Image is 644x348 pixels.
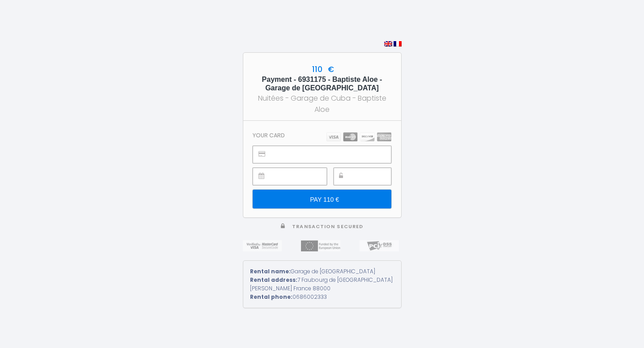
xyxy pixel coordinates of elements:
div: Garage de [GEOGRAPHIC_DATA] [250,267,394,276]
h3: Your card [253,132,285,139]
strong: Rental name: [250,267,291,275]
h5: Payment - 6931175 - Baptiste Aloe - Garage de [GEOGRAPHIC_DATA] [251,75,393,92]
iframe: Cadre sécurisé pour la saisie du code de sécurité CVC [354,168,391,185]
iframe: Cadre sécurisé pour la saisie du numéro de carte [273,146,390,163]
strong: Rental address: [250,276,297,284]
strong: Rental phone: [250,293,292,301]
div: 7 Faubourg de [GEOGRAPHIC_DATA][PERSON_NAME] France 88000 [250,276,394,293]
span: 110 € [310,64,334,75]
iframe: Cadre sécurisé pour la saisie de la date d'expiration [273,168,326,185]
div: 0686002333 [250,293,394,301]
img: en.png [384,41,392,47]
span: Transaction secured [292,223,363,230]
img: fr.png [394,41,402,47]
img: carts.png [326,132,391,141]
div: Nuitées - Garage de Cuba - Baptiste Aloe [251,93,393,115]
input: PAY 110 € [253,190,391,208]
